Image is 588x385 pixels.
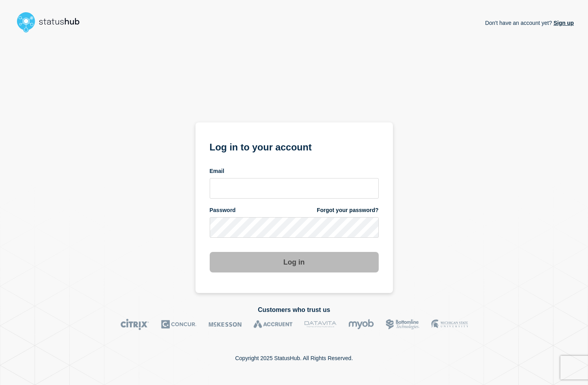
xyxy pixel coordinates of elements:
[386,319,419,330] img: Bottomline logo
[161,319,197,330] img: Concur logo
[14,9,89,35] img: StatusHub logo
[431,319,468,330] img: MSU logo
[210,178,379,199] input: email input
[120,319,149,330] img: Citrix logo
[210,217,379,238] input: password input
[14,306,574,314] h2: Customers who trust us
[210,252,379,272] button: Log in
[209,319,242,330] img: McKesson logo
[210,167,224,175] span: Email
[235,355,353,361] p: Copyright 2025 StatusHub. All Rights Reserved.
[254,319,293,330] img: Accruent logo
[485,13,574,32] p: Don't have an account yet?
[210,139,379,154] h1: Log in to your account
[552,20,574,26] a: Sign up
[210,207,236,214] span: Password
[317,207,378,214] a: Forgot your password?
[348,319,374,330] img: myob logo
[304,319,336,330] img: DataVita logo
